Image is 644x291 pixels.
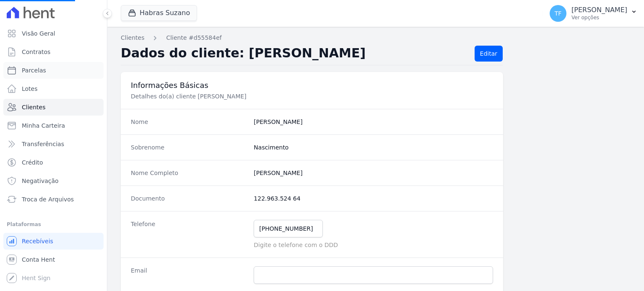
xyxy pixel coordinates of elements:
[22,195,74,203] span: Troca de Arquivos
[131,118,247,126] dt: Nome
[131,169,247,177] dt: Nome Completo
[3,99,104,116] a: Clientes
[131,143,247,152] dt: Sobrenome
[22,48,50,56] span: Contratos
[22,255,55,264] span: Conta Hent
[3,173,104,189] a: Negativação
[166,33,221,42] a: Cliente #d55584ef
[3,117,104,134] a: Minha Carteira
[22,140,64,148] span: Transferências
[131,80,493,90] h3: Informações Básicas
[3,44,104,60] a: Contratos
[254,169,493,177] dd: [PERSON_NAME]
[22,103,45,111] span: Clientes
[571,6,627,14] p: [PERSON_NAME]
[3,251,104,268] a: Conta Hent
[22,121,65,130] span: Minha Carteira
[3,154,104,171] a: Crédito
[3,191,104,208] a: Troca de Arquivos
[254,118,493,126] dd: [PERSON_NAME]
[3,80,104,97] a: Lotes
[254,143,493,152] dd: Nascimento
[3,136,104,152] a: Transferências
[121,33,631,42] nav: Breadcrumb
[254,241,493,249] p: Digite o telefone com o DDD
[555,10,562,16] span: TF
[131,194,247,203] dt: Documento
[3,25,104,42] a: Visão Geral
[22,66,46,75] span: Parcelas
[22,237,53,245] span: Recebíveis
[121,46,468,62] h2: Dados do cliente: [PERSON_NAME]
[254,194,493,203] dd: 122.963.524 64
[131,266,247,284] dt: Email
[22,29,55,38] span: Visão Geral
[3,62,104,79] a: Parcelas
[22,158,43,167] span: Crédito
[22,177,59,185] span: Negativação
[571,14,627,21] p: Ver opções
[3,233,104,250] a: Recebíveis
[121,33,144,42] a: Clientes
[131,92,413,100] p: Detalhes do(a) cliente [PERSON_NAME]
[7,219,100,229] div: Plataformas
[22,85,38,93] span: Lotes
[475,46,503,62] a: Editar
[121,5,197,21] button: Habras Suzano
[543,2,644,25] button: TF [PERSON_NAME] Ver opções
[131,220,247,249] dt: Telefone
